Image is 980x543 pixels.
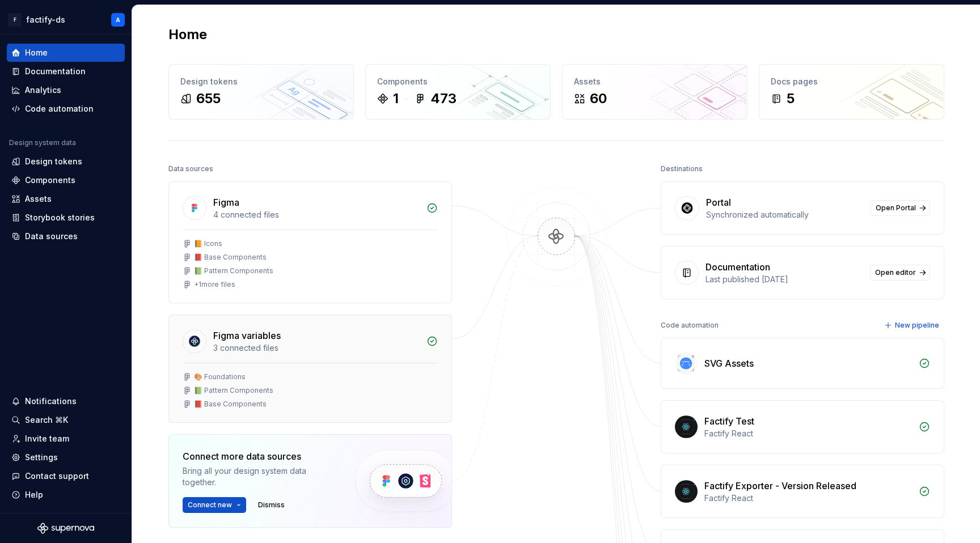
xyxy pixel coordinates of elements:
div: 📗 Pattern Components [194,266,273,275]
span: Open Portal [876,203,916,213]
a: Storybook stories [7,209,125,227]
a: Design tokens [7,152,125,171]
div: 📙 Icons [194,239,222,248]
div: Assets [25,193,52,205]
a: Invite team [7,430,125,448]
div: Data sources [25,231,78,242]
a: Docs pages5 [759,64,944,120]
div: + 1 more files [194,280,235,289]
div: Connect more data sources [183,449,336,463]
a: Settings [7,448,125,466]
button: Help [7,486,125,504]
a: Figma4 connected files📙 Icons📕 Base Components📗 Pattern Components+1more files [168,181,452,303]
span: Connect new [188,500,232,510]
button: Notifications [7,392,125,410]
span: Open editor [875,268,916,277]
div: 🎨 Foundations [194,372,246,381]
div: Docs pages [771,76,932,87]
span: Dismiss [258,500,285,510]
div: Factify Test [704,414,754,428]
div: A [116,15,120,24]
a: Design tokens655 [168,64,354,120]
div: Components [25,175,75,186]
div: 📗 Pattern Components [194,386,273,395]
div: Documentation [25,66,86,77]
div: Figma variables [213,329,281,342]
div: Code automation [25,103,94,114]
button: Connect new [183,497,246,513]
button: Search ⌘K [7,411,125,429]
div: Portal [706,196,731,209]
div: Data sources [168,161,213,177]
div: SVG Assets [704,357,754,370]
div: 4 connected files [213,209,420,220]
div: 5 [787,90,795,108]
div: 655 [196,90,221,108]
a: Figma variables3 connected files🎨 Foundations📗 Pattern Components📕 Base Components [168,315,452,423]
div: Analytics [25,84,61,96]
div: Factify Exporter - Version Released [704,479,856,493]
div: factify-ds [26,14,65,26]
a: Open Portal [871,200,930,216]
button: New pipeline [881,317,944,333]
div: 60 [590,90,607,108]
button: Dismiss [253,497,290,513]
h2: Home [168,26,207,44]
div: Factify React [704,493,912,504]
div: Destinations [661,161,703,177]
a: Documentation [7,62,125,80]
div: Search ⌘K [25,414,68,426]
a: Components [7,171,125,189]
div: Factify React [704,428,912,439]
div: Code automation [661,317,719,333]
a: Open editor [870,265,930,281]
div: Home [25,47,48,58]
button: Contact support [7,467,125,485]
div: 1 [393,90,399,108]
div: Design tokens [25,156,82,167]
div: Settings [25,452,58,463]
div: Notifications [25,396,77,407]
div: Documentation [706,260,770,274]
div: Contact support [25,470,89,482]
div: Bring all your design system data together. [183,465,336,488]
span: New pipeline [895,321,939,330]
div: F [8,13,22,27]
a: Analytics [7,81,125,99]
div: Design tokens [180,76,342,87]
a: Home [7,44,125,62]
div: 📕 Base Components [194,253,267,262]
a: Components1473 [365,64,551,120]
div: Help [25,489,43,500]
div: Assets [574,76,736,87]
a: Data sources [7,227,125,245]
div: Storybook stories [25,212,95,223]
div: Invite team [25,433,69,444]
a: Assets60 [562,64,747,120]
div: Components [377,76,539,87]
div: 3 connected files [213,342,420,354]
div: Last published [DATE] [706,274,863,285]
a: Assets [7,190,125,208]
div: Figma [213,196,239,209]
button: Ffactify-dsA [2,7,129,32]
div: Synchronized automatically [706,209,864,220]
svg: Supernova Logo [37,523,94,534]
a: Code automation [7,100,125,118]
div: Design system data [9,138,76,147]
div: 473 [430,90,457,108]
div: 📕 Base Components [194,400,267,409]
